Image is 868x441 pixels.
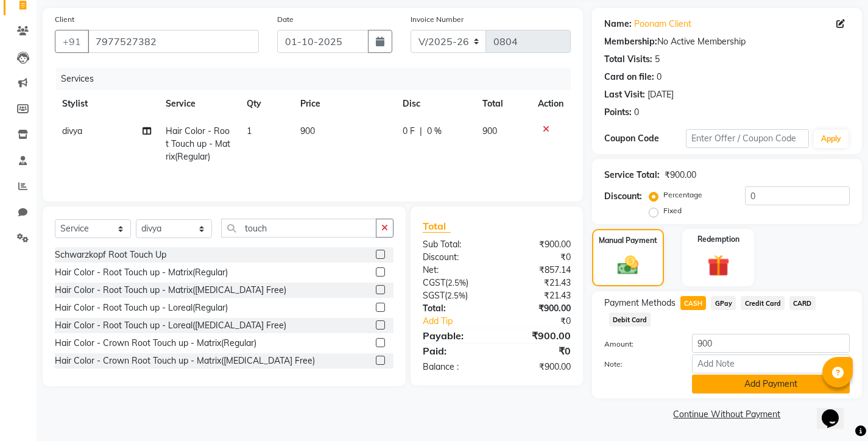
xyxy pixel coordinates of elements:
[634,106,639,119] div: 0
[55,319,286,332] div: Hair Color - Root Touch up - Loreal([MEDICAL_DATA] Free)
[697,234,739,245] label: Redemption
[55,30,89,53] button: +91
[414,251,496,264] div: Discount:
[647,88,674,101] div: [DATE]
[414,361,496,373] div: Balance :
[239,90,293,118] th: Qty
[414,328,496,343] div: Payable:
[609,312,651,326] span: Debit Card
[496,302,579,315] div: ₹900.00
[496,361,579,373] div: ₹900.00
[423,220,451,233] span: Total
[692,375,850,393] button: Add Payment
[686,129,809,148] input: Enter Offer / Coupon Code
[741,296,785,310] span: Credit Card
[414,277,496,289] div: ( )
[634,18,691,30] a: Poonam Client
[414,289,496,302] div: ( )
[496,251,579,264] div: ₹0
[55,302,228,314] div: Hair Color - Root Touch up - Loreal(Regular)
[604,53,652,66] div: Total Visits:
[604,35,850,48] div: No Active Membership
[482,125,497,136] span: 900
[595,339,683,350] label: Amount:
[711,296,736,310] span: GPay
[604,88,645,101] div: Last Visit:
[496,344,579,358] div: ₹0
[604,132,686,145] div: Coupon Code
[300,125,315,136] span: 900
[663,205,682,216] label: Fixed
[221,219,376,238] input: Search or Scan
[604,169,660,182] div: Service Total:
[395,90,475,118] th: Disc
[55,90,158,118] th: Stylist
[604,71,654,83] div: Card on file:
[55,14,74,25] label: Client
[655,53,660,66] div: 5
[604,35,657,48] div: Membership:
[604,18,632,30] div: Name:
[414,238,496,251] div: Sub Total:
[414,315,510,328] a: Add Tip
[403,125,415,138] span: 0 F
[420,125,422,138] span: |
[595,359,683,370] label: Note:
[277,14,294,25] label: Date
[789,296,816,310] span: CARD
[414,264,496,277] div: Net:
[604,106,632,119] div: Points:
[665,169,696,182] div: ₹900.00
[55,337,256,350] div: Hair Color - Crown Root Touch up - Matrix(Regular)
[448,278,466,288] span: 2.5%
[55,249,166,261] div: Schwarzkopf Root Touch Up
[55,266,228,279] div: Hair Color - Root Touch up - Matrix(Regular)
[293,90,395,118] th: Price
[692,334,850,353] input: Amount
[62,125,82,136] span: divya
[531,90,571,118] th: Action
[55,284,286,297] div: Hair Color - Root Touch up - Matrix([MEDICAL_DATA] Free)
[427,125,442,138] span: 0 %
[414,302,496,315] div: Total:
[604,190,642,203] div: Discount:
[247,125,252,136] span: 1
[611,253,645,278] img: _cash.svg
[411,14,464,25] label: Invoice Number
[599,235,657,246] label: Manual Payment
[447,291,465,300] span: 2.5%
[510,315,580,328] div: ₹0
[423,290,445,301] span: SGST
[604,297,676,309] span: Payment Methods
[88,30,259,53] input: Search by Name/Mobile/Email/Code
[657,71,662,83] div: 0
[814,130,849,148] button: Apply
[700,252,736,280] img: _gift.svg
[595,408,859,421] a: Continue Without Payment
[496,277,579,289] div: ₹21.43
[414,344,496,358] div: Paid:
[496,238,579,251] div: ₹900.00
[55,355,315,367] div: Hair Color - Crown Root Touch up - Matrix([MEDICAL_DATA] Free)
[692,355,850,373] input: Add Note
[158,90,239,118] th: Service
[496,289,579,302] div: ₹21.43
[166,125,230,162] span: Hair Color - Root Touch up - Matrix(Regular)
[56,68,580,90] div: Services
[817,392,856,429] iframe: chat widget
[496,264,579,277] div: ₹857.14
[423,277,445,288] span: CGST
[475,90,531,118] th: Total
[663,189,702,200] label: Percentage
[496,328,579,343] div: ₹900.00
[680,296,707,310] span: CASH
